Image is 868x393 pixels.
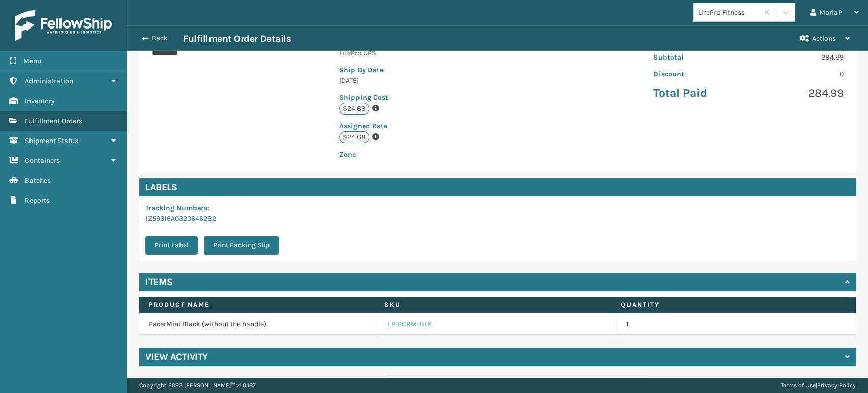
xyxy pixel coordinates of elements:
button: Back [136,34,183,43]
a: Privacy Policy [817,382,856,389]
h3: Fulfillment Order Details [183,33,291,45]
p: [DATE] [339,75,484,86]
p: Total Paid [653,86,742,101]
td: PacerMini Black (without the handle) [139,313,378,335]
p: Subtotal [653,52,742,63]
button: Print Packing Slip [204,236,279,255]
p: Copyright 2023 [PERSON_NAME]™ v 1.0.187 [139,378,256,393]
p: 284.99 [755,86,844,101]
button: Actions [791,26,859,51]
label: Product Name [148,300,366,310]
p: LifePro UPS [339,48,484,59]
p: 0 [755,69,844,79]
p: Discount [653,69,742,79]
h4: Items [145,276,173,288]
button: Print Label [145,236,198,255]
p: Shipping Cost [339,92,484,103]
span: Reports [25,196,50,205]
h4: View Activity [145,351,208,363]
a: Terms of Use [781,382,816,389]
a: 1Z59316A0320646282 [145,214,216,223]
span: Tracking Numbers : [145,204,209,212]
span: Menu [23,57,41,65]
div: LifePro Fitness [698,7,759,18]
td: 1 [617,313,856,335]
p: $24.68 [339,103,369,115]
span: Inventory [25,97,55,105]
div: | [781,378,856,393]
label: SKU [384,300,602,310]
h4: Labels [139,178,856,196]
span: Actions [812,34,836,43]
img: logo [15,10,112,41]
span: Administration [25,77,73,86]
label: Quantity [621,300,838,310]
span: Batches [25,176,51,185]
p: 284.99 [755,52,844,63]
span: Shipment Status [25,136,78,145]
span: Containers [25,156,60,165]
span: Fulfillment Orders [25,117,82,125]
p: Ship By Date [339,65,484,75]
p: Assigned Rate [339,121,484,131]
p: $24.68 [339,131,369,143]
a: LP-PCRM-BLK [387,319,432,329]
p: Zone [339,149,484,160]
